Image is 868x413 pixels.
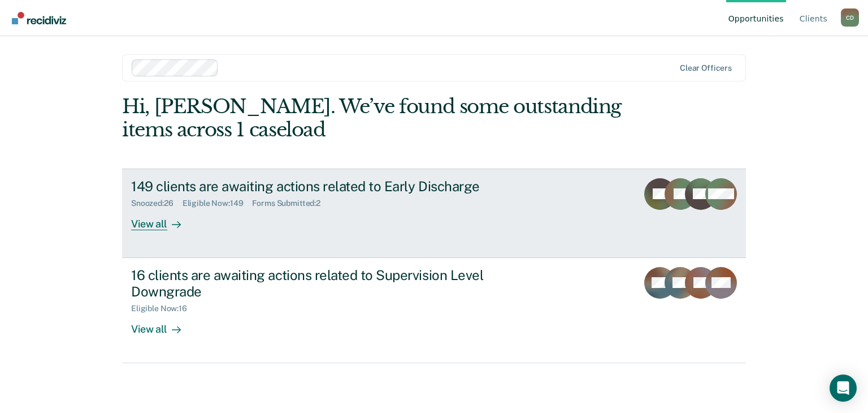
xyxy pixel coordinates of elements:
[830,375,857,402] div: Open Intercom Messenger
[841,8,859,27] button: Profile dropdown button
[841,8,859,27] div: C D
[680,63,732,73] div: Clear officers
[12,12,66,24] img: Recidiviz
[131,313,194,335] div: View all
[131,208,194,230] div: View all
[122,258,746,363] a: 16 clients are awaiting actions related to Supervision Level DowngradeEligible Now:16View all
[131,304,196,313] div: Eligible Now : 16
[131,178,528,195] div: 149 clients are awaiting actions related to Early Discharge
[183,199,253,208] div: Eligible Now : 149
[252,199,329,208] div: Forms Submitted : 2
[131,199,183,208] div: Snoozed : 26
[122,95,621,141] div: Hi, [PERSON_NAME]. We’ve found some outstanding items across 1 caseload
[122,169,746,258] a: 149 clients are awaiting actions related to Early DischargeSnoozed:26Eligible Now:149Forms Submit...
[131,267,528,300] div: 16 clients are awaiting actions related to Supervision Level Downgrade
